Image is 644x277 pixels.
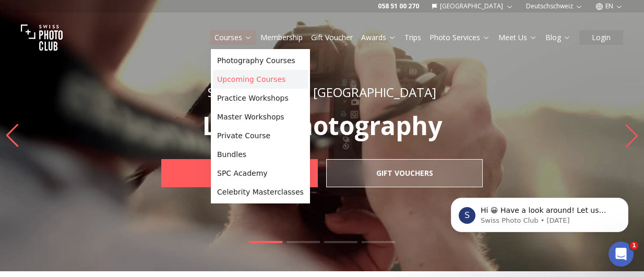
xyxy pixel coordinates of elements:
button: Membership [256,30,307,45]
a: Celebrity Masterclasses [213,183,308,201]
button: Gift Voucher [307,30,357,45]
a: SPC Academy [213,164,308,183]
a: Upcoming Courses [213,70,308,89]
a: Awards [361,32,396,43]
button: Photo Services [425,30,494,45]
a: Courses [161,159,318,187]
a: Photography Courses [213,51,308,70]
a: Trips [404,32,421,43]
iframe: Intercom live chat [609,242,634,267]
a: Blog [545,32,571,43]
a: Meet Us [498,32,537,43]
img: Swiss photo club [21,17,63,58]
span: Swiss Photo Club: [GEOGRAPHIC_DATA] [208,83,436,101]
button: Awards [357,30,400,45]
button: Courses [210,30,256,45]
iframe: Intercom notifications message [435,176,644,249]
a: Gift Voucher [311,32,353,43]
button: Blog [541,30,575,45]
a: Courses [214,32,252,43]
a: Membership [260,32,303,43]
a: Practice Workshops [213,89,308,107]
button: Login [579,30,623,45]
a: Bundles [213,145,308,164]
a: Master Workshops [213,107,308,126]
button: Meet Us [494,30,541,45]
a: 058 51 00 270 [378,2,419,10]
a: Photo Services [430,32,490,43]
button: Trips [400,30,425,45]
a: Private Course [213,126,308,145]
b: Gift Vouchers [376,168,433,178]
a: Gift Vouchers [326,159,483,187]
p: Learn Photography [138,113,506,138]
span: 1 [630,242,638,250]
